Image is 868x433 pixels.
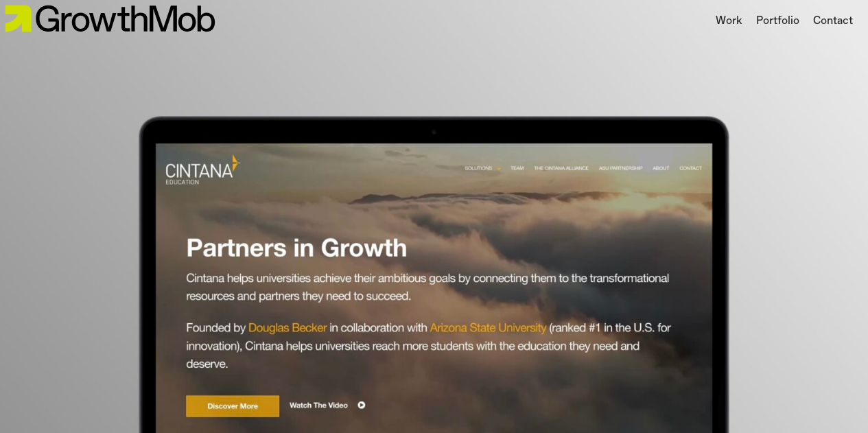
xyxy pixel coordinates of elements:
a: Contact [813,13,853,30]
nav: Main nav [709,10,860,33]
a: Work [716,13,742,30]
a: Portfolio [756,13,799,30]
